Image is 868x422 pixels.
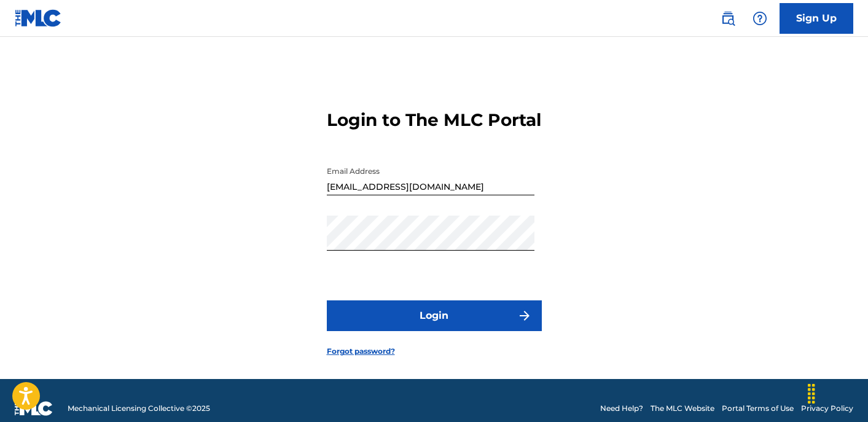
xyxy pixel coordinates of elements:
[327,300,542,331] button: Login
[327,346,395,357] a: Forgot password?
[721,11,735,26] img: search
[753,11,767,26] img: help
[801,403,853,414] a: Privacy Policy
[517,308,532,323] img: f7272a7cc735f4ea7f67.svg
[748,6,772,31] div: Help
[15,9,62,27] img: MLC Logo
[802,375,821,412] div: Drag
[15,401,53,416] img: logo
[716,6,740,31] a: Public Search
[807,363,868,422] iframe: Chat Widget
[651,403,714,414] a: The MLC Website
[722,403,794,414] a: Portal Terms of Use
[68,403,210,414] span: Mechanical Licensing Collective © 2025
[600,403,643,414] a: Need Help?
[327,109,541,131] h3: Login to The MLC Portal
[780,3,853,34] a: Sign Up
